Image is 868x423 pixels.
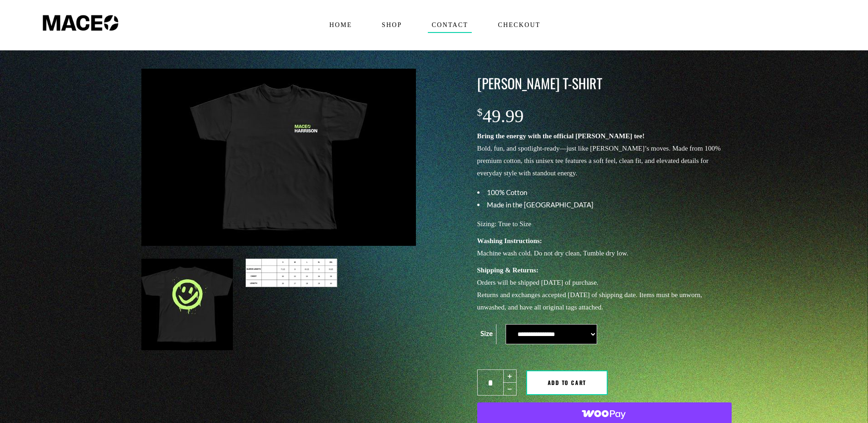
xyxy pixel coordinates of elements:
[141,69,416,246] img: Maceo Harrison T-Shirt
[526,370,608,395] button: Add to cart
[487,201,593,209] span: Made in the [GEOGRAPHIC_DATA]
[477,220,532,228] span: Sizing: True to Size
[377,18,405,33] span: Shop
[487,188,527,196] span: 100% Cotton
[141,259,233,350] img: Maceo Harrison T-Shirt - Image 2
[494,18,544,33] span: Checkout
[477,235,732,260] p: Machine wash cold. Do not dry clean, Tumble dry low.
[477,106,524,126] bdi: 49.99
[477,74,732,93] h3: [PERSON_NAME] T-Shirt
[477,266,539,274] strong: Shipping & Returns:
[477,264,732,314] p: Orders will be shipped [DATE] of purchase. Returns and exchanges accepted [DATE] of shipping date...
[477,132,645,140] strong: Bring the energy with the official [PERSON_NAME] tee!
[477,130,732,179] p: Bold, fun, and spotlight-ready—just like [PERSON_NAME]’s moves. Made from 100% premium cotton, th...
[325,18,356,33] span: Home
[477,237,542,244] strong: Washing Instructions:
[428,18,472,33] span: Contact
[477,106,483,118] span: $
[246,259,337,287] img: Maceo Harrison T-Shirt - Image 3
[480,329,493,337] label: Size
